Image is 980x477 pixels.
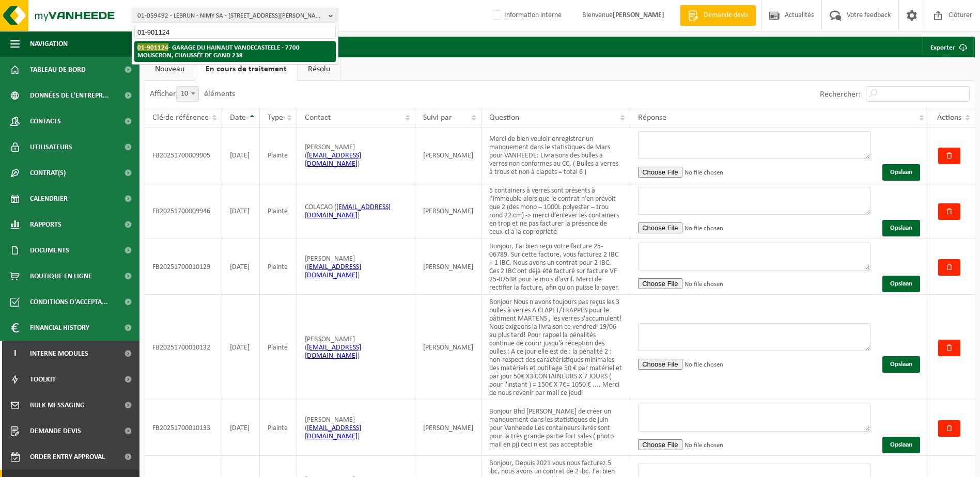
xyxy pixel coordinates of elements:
button: Opslaan [882,220,920,236]
label: Information interne [490,8,562,23]
td: Merci de bien vouloir enregistrer un manquement dans le statistiques de Mars pour VANHEEDE: Livra... [481,128,630,183]
td: Plainte [260,128,297,183]
td: FB20251700009905 [145,128,222,183]
a: [EMAIL_ADDRESS][DOMAIN_NAME] [305,203,391,219]
td: [PERSON_NAME] [415,183,481,239]
button: Opslaan [882,437,920,453]
span: 10 [177,87,198,101]
span: Demande devis [701,10,751,21]
span: Calendrier [30,186,68,212]
td: [PERSON_NAME] ( ) [297,239,415,295]
span: Type [268,114,283,122]
span: I [10,341,20,367]
td: [DATE] [222,295,260,400]
span: Bulk Messaging [30,392,85,418]
span: Conditions d'accepta... [30,289,108,315]
span: 10 [176,86,199,102]
span: Clé de référence [152,114,209,122]
span: Interne modules [30,341,88,367]
a: En cours de traitement [195,57,297,81]
td: Plainte [260,295,297,400]
span: Boutique en ligne [30,263,92,289]
span: [PERSON_NAME] ( ) [305,144,361,168]
span: Order entry approval [30,444,105,470]
span: Contrat(s) [30,160,66,186]
span: [PERSON_NAME] ( ) [305,336,361,360]
td: [DATE] [222,128,260,183]
span: Contact [305,114,331,122]
span: 01-059492 - LEBRUN - NIMY SA - [STREET_ADDRESS][PERSON_NAME] [137,8,324,24]
td: Bonjour, J'ai bien reçu votre facture 25-06789. Sur cette facture, vous facturez 2 IBC + 1 IBC. N... [481,239,630,295]
a: Demande devis [680,5,756,26]
strong: [PERSON_NAME] [613,11,664,19]
label: Afficher éléments [150,90,235,98]
span: Documents [30,237,69,263]
span: Financial History [30,315,89,341]
td: Plainte [260,400,297,456]
a: Exporter [922,37,974,57]
button: Opslaan [882,276,920,292]
a: [EMAIL_ADDRESS][DOMAIN_NAME] [305,263,361,279]
button: Opslaan [882,356,920,373]
input: Chercher des succursales liées [134,26,336,39]
a: [EMAIL_ADDRESS][DOMAIN_NAME] [305,344,361,360]
span: 01-901124 [137,43,168,51]
span: Suivi par [423,114,452,122]
td: [PERSON_NAME] [415,295,481,400]
label: Rechercher: [820,90,861,99]
td: FB20251700010132 [145,295,222,400]
td: [DATE] [222,183,260,239]
span: Date [230,114,246,122]
td: FB20251700009946 [145,183,222,239]
span: Demande devis [30,418,81,444]
strong: - GARAGE DU HAINAUT VANDECASTEELE - 7700 MOUSCRON, CHAUSSÉE DE GAND 238 [137,43,300,59]
td: Bonjour Bhd [PERSON_NAME] de créer un manquement dans les statistiques de juin pour Vanheede Les ... [481,400,630,456]
span: Question [489,114,519,122]
td: 5 containers à verres sont présents à l’immeuble alors que le contrat n’en prévoit que 2 (des mon... [481,183,630,239]
td: [PERSON_NAME] [415,239,481,295]
td: FB20251700010133 [145,400,222,456]
span: COLACAO ( ) [305,203,391,219]
span: Actions [937,114,961,122]
td: [DATE] [222,239,260,295]
span: Données de l'entrepr... [30,83,109,108]
span: Toolkit [30,367,56,392]
a: Nouveau [145,57,195,81]
span: Tableau de bord [30,57,86,83]
a: [EMAIL_ADDRESS][DOMAIN_NAME] [305,424,361,440]
button: Opslaan [882,164,920,181]
td: [PERSON_NAME] [415,128,481,183]
a: Résolu [298,57,340,81]
td: Plainte [260,183,297,239]
td: Plainte [260,239,297,295]
button: 01-059492 - LEBRUN - NIMY SA - [STREET_ADDRESS][PERSON_NAME] [132,8,338,23]
td: [DATE] [222,400,260,456]
a: [EMAIL_ADDRESS][DOMAIN_NAME] [305,152,361,168]
td: Bonjour Nous n'avons toujours pas reçus les 3 bulles à verres A CLAPET/TRAPPES pour le bâtiment M... [481,295,630,400]
span: Contacts [30,108,61,134]
td: [PERSON_NAME] [415,400,481,456]
span: [PERSON_NAME] ( ) [305,416,361,440]
span: Rapports [30,212,61,237]
span: Navigation [30,31,68,57]
td: FB20251700010129 [145,239,222,295]
span: Utilisateurs [30,134,72,160]
span: Réponse [638,114,666,122]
